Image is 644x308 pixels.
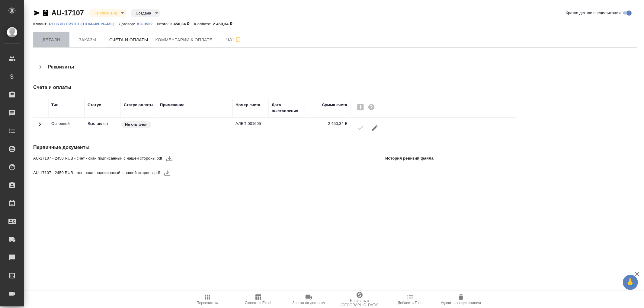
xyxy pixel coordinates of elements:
p: AU-3532 [136,22,157,26]
div: Тип [51,102,59,108]
span: Заказы [73,36,102,44]
p: История ревизий файла [385,155,434,161]
div: Не оплачена [89,9,126,17]
button: Скопировать ссылку [42,9,49,17]
button: Скопировать ссылку для ЯМессенджера [33,9,40,17]
a: РЕСУРС ГРУПП /[DOMAIN_NAME] [49,21,119,26]
td: 2 450,34 ₽ [305,118,350,139]
span: Счета и оплаты [109,36,148,44]
div: Не оплачена [131,9,160,17]
a: AU-17107 [51,9,84,17]
span: AU-17107 - 2450 RUB - счет - скан подписанный с нашей стороны.pdf [33,155,162,161]
p: 2 450,34 ₽ [170,22,194,26]
span: Комментарии к оплате [155,36,213,44]
div: Примечание [160,102,184,108]
h4: Реквизиты [48,63,74,71]
p: Договор: [119,22,137,26]
div: Дата выставления [272,102,302,114]
p: Не оплачен [125,122,148,128]
span: 🙏 [625,276,636,289]
div: Статус [88,102,101,108]
span: Кратко детали спецификации [566,10,621,16]
p: Клиент: [33,22,49,26]
p: Итого: [157,22,170,26]
svg: Подписаться [235,36,242,43]
button: Редактировать [368,121,382,135]
span: Детали [37,36,66,44]
a: AU-3532 [136,21,157,26]
p: РЕСУРС ГРУПП /[DOMAIN_NAME] [49,22,119,26]
button: Создана [134,11,153,16]
h4: Первичные документы [33,144,436,151]
td: АЛБП-001605 [232,118,269,139]
span: Чат [219,36,248,43]
div: Сумма счета [322,102,347,108]
td: Основной [48,118,85,139]
h4: Счета и оплаты [33,84,436,91]
span: AU-17107 - 2450 RUB - акт - скан подписанный с нашей стороны.pdf [33,170,160,176]
p: К оплате: [194,22,213,26]
p: Все изменения в спецификации заблокированы [88,121,118,127]
p: 2 450,34 ₽ [213,22,237,26]
button: Не оплачена [92,11,119,16]
span: Toggle Row Expanded [36,124,43,129]
div: Статус оплаты [124,102,153,108]
div: Номер счета [235,102,260,108]
button: 🙏 [623,275,638,290]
